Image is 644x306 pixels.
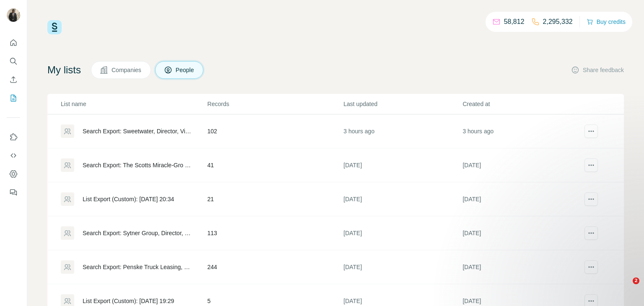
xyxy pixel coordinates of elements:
p: Last updated [343,100,462,108]
td: 3 hours ago [343,114,462,148]
button: Buy credits [587,16,626,28]
p: Records [208,100,343,108]
button: Use Surfe API [7,148,20,163]
button: My lists [7,91,20,106]
td: [DATE] [343,182,462,216]
button: Dashboard [7,166,20,182]
td: [DATE] [343,250,462,284]
button: actions [584,158,598,172]
div: Search Export: The Scotts Miracle-Gro Company, Information Technology, Engineering, Marketing, Cu... [83,161,193,169]
td: 41 [207,148,343,182]
p: Created at [462,100,581,108]
span: 2 [633,277,639,284]
div: List Export (Custom): [DATE] 19:29 [83,297,174,305]
button: Enrich CSV [7,72,20,87]
img: Avatar [7,8,20,22]
div: Search Export: Sytner Group, Director, Vice President, CXO, Strategic - [DATE] 19:38 [83,229,193,237]
div: Search Export: Penske Truck Leasing, Director, Vice President, CXO - [DATE] 17:29 [83,263,193,271]
td: [DATE] [462,250,581,284]
td: [DATE] [462,148,581,182]
span: People [176,66,195,74]
td: 102 [207,114,343,148]
td: [DATE] [343,148,462,182]
td: [DATE] [462,216,581,250]
td: 21 [207,182,343,216]
button: Quick start [7,35,20,50]
button: actions [584,124,598,138]
button: Share feedback [571,66,624,74]
h4: My lists [47,63,81,77]
td: 244 [207,250,343,284]
button: Search [7,54,20,69]
button: Feedback [7,185,20,200]
button: Use Surfe on LinkedIn [7,130,20,145]
div: List Export (Custom): [DATE] 20:34 [83,195,174,203]
div: Search Export: Sweetwater, Director, Vice President, CXO - [DATE] 15:26 [83,127,193,135]
p: 2,295,332 [543,17,573,27]
td: 113 [207,216,343,250]
p: 58,812 [504,17,525,27]
td: [DATE] [343,216,462,250]
td: 3 hours ago [462,114,581,148]
span: Companies [112,66,142,74]
iframe: Intercom live chat [615,277,636,298]
img: Surfe Logo [47,20,62,34]
td: [DATE] [462,182,581,216]
p: List name [61,100,207,108]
